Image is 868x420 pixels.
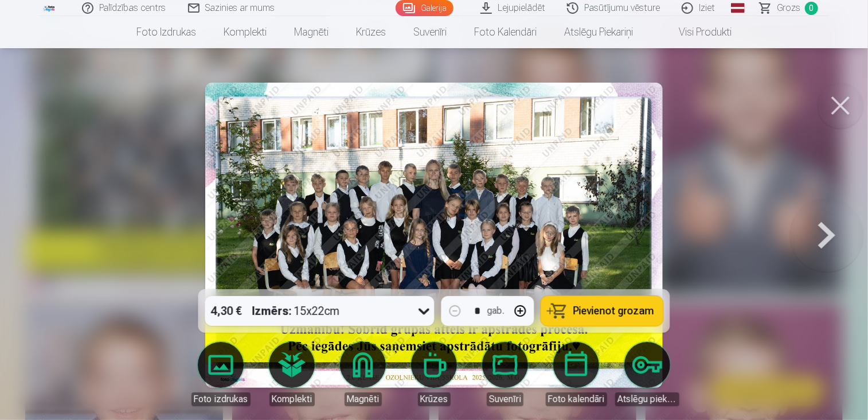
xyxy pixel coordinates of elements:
[487,392,523,406] div: Suvenīri
[460,16,550,48] a: Foto kalendāri
[615,392,679,406] div: Atslēgu piekariņi
[123,16,210,48] a: Foto izdrukas
[615,342,679,406] a: Atslēgu piekariņi
[269,392,315,406] div: Komplekti
[280,16,342,48] a: Magnēti
[550,16,647,48] a: Atslēgu piekariņi
[345,392,382,406] div: Magnēti
[260,342,324,406] a: Komplekti
[777,1,800,15] span: Grozs
[252,303,292,319] strong: Izmērs :
[400,16,460,48] a: Suvenīri
[191,392,251,406] div: Foto izdrukas
[205,296,248,326] div: 4,30 €
[473,342,537,406] a: Suvenīri
[546,392,607,406] div: Foto kalendāri
[331,342,395,406] a: Magnēti
[418,392,451,406] div: Krūzes
[210,16,280,48] a: Komplekti
[43,5,56,11] img: /fa1
[647,16,745,48] a: Visi produkti
[402,342,466,406] a: Krūzes
[541,296,663,326] button: Pievienot grozam
[342,16,400,48] a: Krūzes
[252,296,340,326] div: 15x22cm
[487,304,505,318] div: gab.
[573,306,654,316] span: Pievienot grozam
[189,342,253,406] a: Foto izdrukas
[805,2,818,15] span: 0
[544,342,608,406] a: Foto kalendāri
